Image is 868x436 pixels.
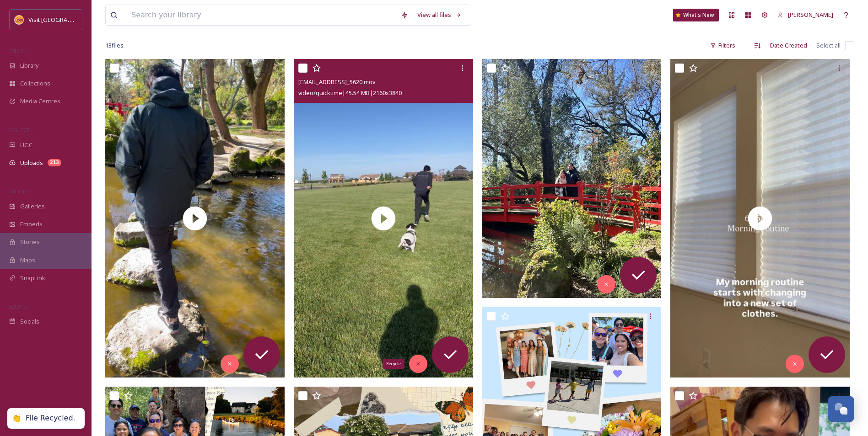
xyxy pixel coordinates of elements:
input: Search your library [127,5,396,25]
span: Library [20,61,38,70]
span: Stories [20,238,40,246]
span: UGC [20,141,32,149]
div: Recycle [383,359,404,369]
div: 👏 [12,414,21,423]
span: video/quicktime | 45.54 MB | 2160 x 3840 [298,89,402,97]
span: Socials [20,317,39,326]
img: thumbnail [105,59,285,378]
span: Collections [20,79,50,88]
button: Open Chat [828,396,854,422]
span: SnapLink [20,274,45,282]
div: 213 [48,159,61,166]
div: Date Created [766,37,812,54]
span: Visit [GEOGRAPHIC_DATA] [28,15,99,24]
span: Embeds [20,220,43,229]
a: [PERSON_NAME] [773,6,838,24]
span: Uploads [20,159,43,167]
span: MEDIA [9,47,25,54]
img: ext_1757977276.974344_krizziamanlangit@gmail.com-IMG_4456.jpeg [482,59,662,298]
div: File Recycled. [26,414,75,423]
img: thumbnail [294,59,473,378]
span: Maps [20,256,35,265]
img: thumbnail [670,59,850,378]
span: WIDGETS [9,188,30,195]
span: [PERSON_NAME] [788,11,833,19]
span: COLLECT [9,127,29,133]
a: View all files [413,6,466,24]
span: Select all [816,41,841,50]
span: [EMAIL_ADDRESS]_5620.mov [298,78,375,86]
img: Square%20Social%20Visit%20Lodi.png [15,15,24,24]
span: SOCIALS [9,303,27,310]
span: Media Centres [20,97,60,106]
span: 13 file s [105,41,124,50]
div: Filters [706,37,740,54]
span: Galleries [20,202,45,211]
a: What's New [673,9,719,21]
